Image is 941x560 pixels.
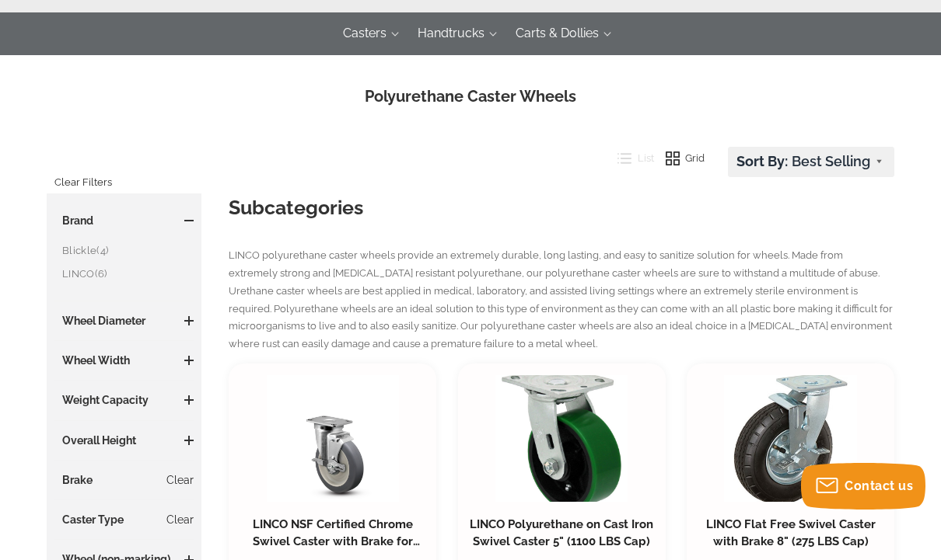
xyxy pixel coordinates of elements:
[500,12,614,55] button: Carts & Dollies
[166,512,194,527] a: Clear
[402,12,500,55] button: Handtrucks
[606,147,654,170] button: List
[229,193,894,221] h3: Subcategories
[327,12,402,55] button: Casters
[54,213,194,228] h3: Brand
[95,268,107,280] span: (6)
[54,392,194,408] h3: Weight Capacity
[706,517,876,548] a: LINCO Flat Free Swivel Caster with Brake 8" (275 LBS Cap)
[166,472,194,488] a: Clear
[54,512,194,527] h3: Caster Type
[54,472,194,488] h3: Brake
[845,478,913,493] span: Contact us
[62,266,194,283] a: LINCO(6)
[23,85,918,108] h1: Polyurethane Caster Wheels
[54,433,194,448] h3: Overall Height
[96,245,108,256] span: (4)
[54,170,112,195] a: Clear Filters
[470,517,653,548] a: LINCO Polyurethane on Cast Iron Swivel Caster 5" (1100 LBS Cap)
[54,313,194,329] h3: Wheel Diameter
[801,463,925,510] button: Contact us
[62,242,194,259] a: Blickle(4)
[54,353,194,368] h3: Wheel Width
[229,247,894,353] p: LINCO polyurethane caster wheels provide an extremely durable, long lasting, and easy to sanitize...
[654,147,705,170] button: Grid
